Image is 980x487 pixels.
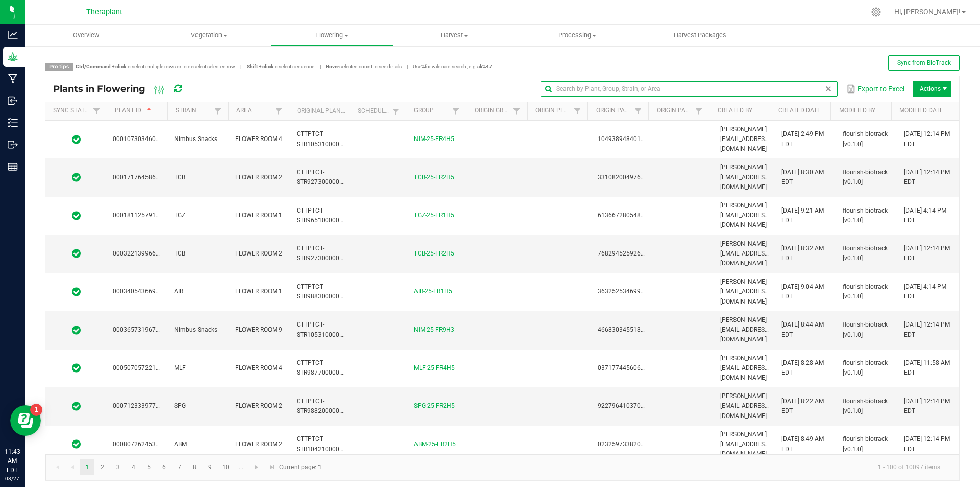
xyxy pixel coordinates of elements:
[904,169,950,185] span: [DATE] 12:14 PM EDT
[115,107,163,115] a: Plant IDSortable
[904,283,946,300] span: [DATE] 4:14 PM EDT
[235,135,282,143] span: FLOWER ROOM 4
[904,207,946,224] span: [DATE] 4:14 PM EDT
[212,105,224,118] a: Filter
[5,475,20,482] p: 08/27
[904,130,950,147] span: [DATE] 12:14 PM EDT
[8,30,18,40] inline-svg: Analytics
[899,107,948,115] a: Modified DateSortable
[235,440,282,448] span: FLOWER ROOM 2
[76,64,126,69] strong: Ctrl/Command + click
[113,326,170,333] span: 0003657319672662
[8,118,18,128] inline-svg: Inventory
[870,7,883,17] div: Manage settings
[297,130,354,147] span: CTTPTCT-STR1053100000033
[781,130,824,147] span: [DATE] 2:49 PM EDT
[350,102,406,121] th: Scheduled
[598,212,655,219] span: 6136672805487916
[897,59,951,66] span: Sync from BioTrack
[10,405,41,436] iframe: Resource center
[598,402,655,409] span: 9227964103701940
[273,105,285,118] a: Filter
[414,440,456,448] a: ABM-25-FR2H5
[328,459,948,476] kendo-pager-info: 1 - 100 of 10097 items
[72,325,81,335] span: In Sync
[904,321,950,338] span: [DATE] 12:14 PM EDT
[720,240,770,267] span: [PERSON_NAME][EMAIL_ADDRESS][DOMAIN_NAME]
[236,107,272,115] a: AreaSortable
[414,402,455,409] a: SPG-25-FR2H5
[53,80,200,98] div: Plants in Flowering
[843,398,888,414] span: flourish-biotrack [v0.1.0]
[843,130,888,147] span: flourish-biotrack [v0.1.0]
[174,212,185,219] span: TGZ
[113,364,170,372] span: 0005070572213287
[720,355,770,381] span: [PERSON_NAME][EMAIL_ADDRESS][DOMAIN_NAME]
[86,8,122,16] span: Theraplant
[297,321,354,338] span: CTTPTCT-STR1053100000038
[148,31,270,40] span: Vegetation
[781,359,824,376] span: [DATE] 8:28 AM EDT
[413,64,492,69] span: Use for wildcard search, e.g.
[247,64,273,69] strong: Shift + click
[632,105,644,118] a: Filter
[271,31,393,40] span: Flowering
[843,245,888,262] span: flourish-biotrack [v0.1.0]
[843,321,888,338] span: flourish-biotrack [v0.1.0]
[113,402,170,409] span: 0007123339773749
[141,459,156,475] a: Page 5
[157,459,171,475] a: Page 6
[270,25,393,46] a: Flowering
[781,321,824,338] span: [DATE] 8:44 AM EDT
[72,439,81,449] span: In Sync
[720,278,770,305] span: [PERSON_NAME][EMAIL_ADDRESS][DOMAIN_NAME]
[781,398,824,414] span: [DATE] 8:22 AM EDT
[113,135,170,143] span: 0001073034607073
[174,364,186,372] span: MLF
[174,402,186,409] span: SPG
[414,174,454,181] a: TCB-25-FR2H5
[477,64,492,69] strong: ak%47
[414,250,454,257] a: TCB-25-FR2H5
[172,459,187,475] a: Page 7
[72,363,81,373] span: In Sync
[113,250,170,257] span: 0003221399667503
[720,126,770,152] span: [PERSON_NAME][EMAIL_ADDRESS][DOMAIN_NAME]
[894,8,961,16] span: Hi, [PERSON_NAME]!
[72,134,81,145] span: In Sync
[598,174,655,181] span: 3310820049762495
[90,105,103,118] a: Filter
[475,107,510,115] a: Origin GroupSortable
[571,105,583,118] a: Filter
[297,245,350,262] span: CTTPTCT-STR927300000022
[235,364,282,372] span: FLOWER ROOM 4
[235,63,247,71] span: |
[693,105,705,118] a: Filter
[148,25,271,46] a: Vegetation
[113,174,170,181] span: 0001717645860029
[111,459,126,475] a: Page 3
[203,459,217,475] a: Page 9
[297,435,354,452] span: CTTPTCT-STR1042100000012
[781,207,824,224] span: [DATE] 9:21 AM EDT
[174,250,185,257] span: TCB
[235,174,282,181] span: FLOWER ROOM 2
[904,398,950,414] span: [DATE] 12:14 PM EDT
[414,326,454,333] a: NIM-25-FR9H3
[824,85,832,93] span: clear
[414,135,454,143] a: NIM-25-FR4H5
[187,459,202,475] a: Page 8
[5,447,20,475] p: 11:43 AM EDT
[598,440,655,448] span: 0232597338201698
[218,459,233,475] a: Page 10
[45,454,959,480] kendo-pager: Current page: 1
[289,102,350,121] th: Original Plant ID
[297,283,350,300] span: CTTPTCT-STR988300000021
[250,459,264,475] a: Go to the next page
[781,435,824,452] span: [DATE] 8:49 AM EDT
[720,164,770,190] span: [PERSON_NAME][EMAIL_ADDRESS][DOMAIN_NAME]
[598,288,655,295] span: 3632525346991655
[660,31,740,40] span: Harvest Packages
[639,25,762,46] a: Harvest Packages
